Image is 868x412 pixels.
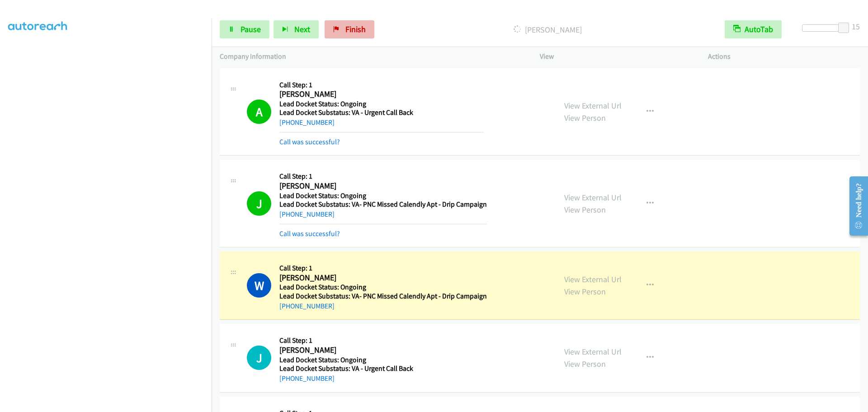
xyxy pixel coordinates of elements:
h1: W [247,273,271,298]
span: Finish [345,24,366,34]
div: The call is yet to be attempted [247,346,271,370]
p: Company Information [220,51,524,62]
p: View [540,51,692,62]
a: Finish [325,20,374,38]
h2: [PERSON_NAME] [279,181,484,191]
a: View External Url [564,100,622,111]
h1: J [247,346,271,370]
a: View Person [564,359,606,369]
a: [PHONE_NUMBER] [279,374,335,383]
a: [PHONE_NUMBER] [279,210,335,218]
div: 15 [852,20,860,33]
h5: Lead Docket Substatus: VA- PNC Missed Calendly Apt - Drip Campaign [279,200,487,209]
a: View Person [564,286,606,297]
h5: Lead Docket Substatus: VA - Urgent Call Back [279,364,484,373]
h2: [PERSON_NAME] [279,273,484,283]
a: [PHONE_NUMBER] [279,302,335,310]
p: Actions [708,51,860,62]
button: Next [274,20,319,38]
h2: [PERSON_NAME] [279,345,484,355]
a: View External Url [564,192,622,203]
h5: Call Step: 1 [279,264,487,273]
iframe: Resource Center [842,170,868,242]
h5: Lead Docket Status: Ongoing [279,355,484,365]
h5: Lead Docket Substatus: VA- PNC Missed Calendly Apt - Drip Campaign [279,292,487,301]
h1: J [247,191,271,216]
p: [PERSON_NAME] [387,24,708,36]
a: [PHONE_NUMBER] [279,118,335,127]
h5: Call Step: 1 [279,81,484,90]
h2: [PERSON_NAME] [279,89,484,99]
a: View Person [564,113,606,123]
h5: Lead Docket Status: Ongoing [279,99,484,109]
h5: Lead Docket Substatus: VA - Urgent Call Back [279,108,484,117]
a: Call was successful? [279,229,340,238]
h5: Call Step: 1 [279,172,487,181]
h5: Lead Docket Status: Ongoing [279,283,487,292]
a: Pause [220,20,269,38]
a: View External Url [564,274,622,284]
h1: A [247,99,271,124]
span: Pause [241,24,261,34]
h5: Call Step: 1 [279,336,484,345]
span: Next [294,24,310,34]
a: Call was successful? [279,137,340,146]
a: View Person [564,204,606,215]
h5: Lead Docket Status: Ongoing [279,191,487,200]
button: AutoTab [725,20,782,38]
a: View External Url [564,346,622,357]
